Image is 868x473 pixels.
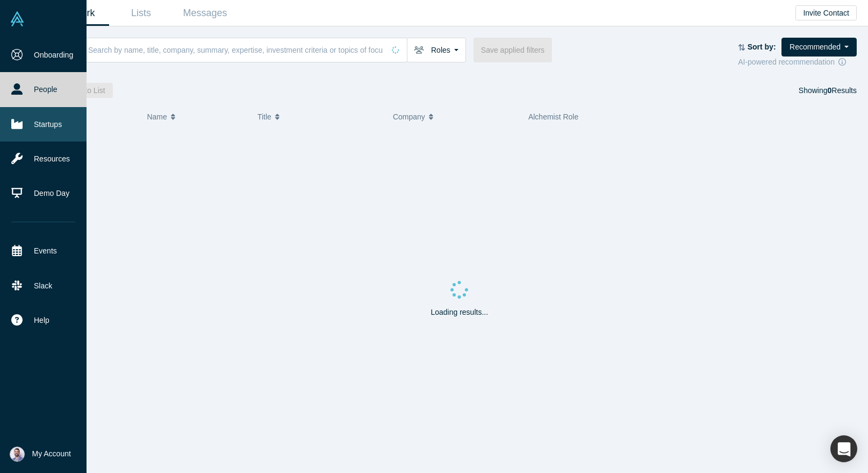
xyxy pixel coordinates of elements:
[393,105,517,128] button: Company
[431,307,488,318] p: Loading results...
[528,112,578,121] span: Alchemist Role
[795,5,857,20] button: Invite Contact
[32,448,71,460] span: My Account
[147,105,167,128] span: Name
[781,38,857,57] button: Recommended
[173,1,237,26] a: Messages
[738,57,857,68] div: AI-powered recommendation
[147,105,246,128] button: Name
[828,86,857,95] span: Results
[62,83,113,98] button: Add to List
[257,105,271,128] span: Title
[257,105,382,128] button: Title
[10,11,25,26] img: Alchemist Vault Logo
[34,315,49,326] span: Help
[828,86,832,95] strong: 0
[10,447,71,462] button: My Account
[87,37,384,62] input: Search by name, title, company, summary, expertise, investment criteria or topics of focus
[799,83,857,98] div: Showing
[474,38,552,62] button: Save applied filters
[109,1,173,26] a: Lists
[393,105,425,128] span: Company
[10,447,25,462] img: Sam Jadali's Account
[748,43,776,51] strong: Sort by:
[407,38,466,62] button: Roles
